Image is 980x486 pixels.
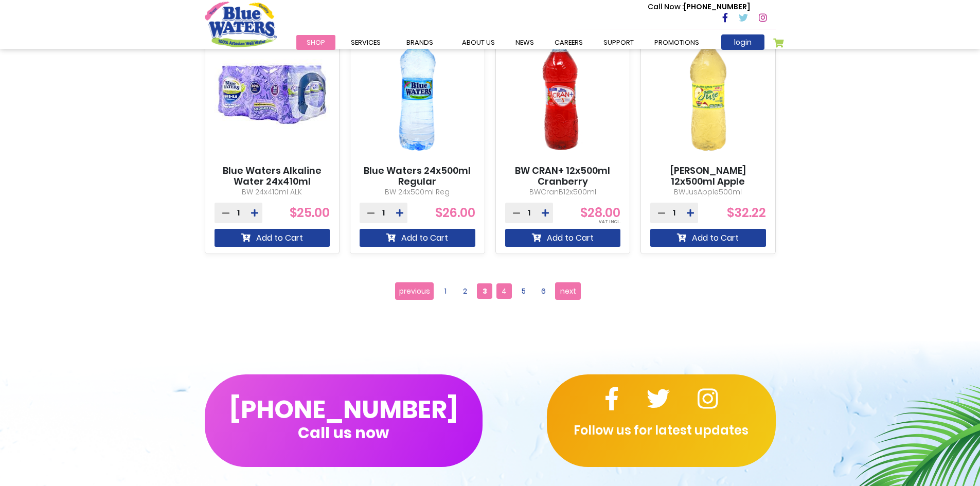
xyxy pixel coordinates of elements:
a: support [593,35,644,50]
span: Shop [307,38,325,47]
a: next [555,282,581,300]
a: BW CRAN+ 12x500ml Cranberry [505,165,621,187]
a: about us [452,35,505,50]
a: Blue Waters 24x500ml Regular [360,165,475,187]
a: careers [544,35,593,50]
span: $26.00 [435,204,475,221]
a: 6 [536,283,551,299]
span: previous [399,283,430,299]
button: Add to Cart [650,229,766,247]
span: Call us now [298,430,389,436]
a: 2 [457,283,473,299]
p: Follow us for latest updates [547,421,776,440]
span: Call Now : [648,2,684,12]
a: 5 [516,283,531,299]
a: previous [395,282,434,300]
span: next [560,283,576,299]
a: 1 [438,283,453,299]
a: 4 [496,283,512,299]
button: Add to Cart [215,229,330,247]
a: Promotions [644,35,709,50]
a: store logo [205,2,277,47]
img: Blue Waters 24x500ml Regular [360,21,475,165]
span: $32.22 [727,204,766,221]
p: BWCranB12x500ml [505,187,621,197]
p: BW 24x410ml ALK [215,187,330,197]
a: Blue Waters Alkaline Water 24x410ml [215,165,330,187]
p: BW 24x500ml Reg [360,187,475,197]
button: Add to Cart [360,229,475,247]
img: BW Juse 12x500ml Apple [650,21,766,165]
a: [PERSON_NAME] 12x500ml Apple [650,165,766,187]
span: $25.00 [290,204,330,221]
span: Brands [406,38,433,47]
p: [PHONE_NUMBER] [648,2,750,12]
button: [PHONE_NUMBER]Call us now [205,374,483,467]
span: Services [351,38,381,47]
span: 3 [477,283,492,299]
p: BWJusApple500ml [650,187,766,197]
a: News [505,35,544,50]
a: login [721,34,764,50]
span: $28.00 [580,204,620,221]
img: BW CRAN+ 12x500ml Cranberry [505,21,621,165]
img: Blue Waters Alkaline Water 24x410ml [215,21,330,165]
button: Add to Cart [505,229,621,247]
